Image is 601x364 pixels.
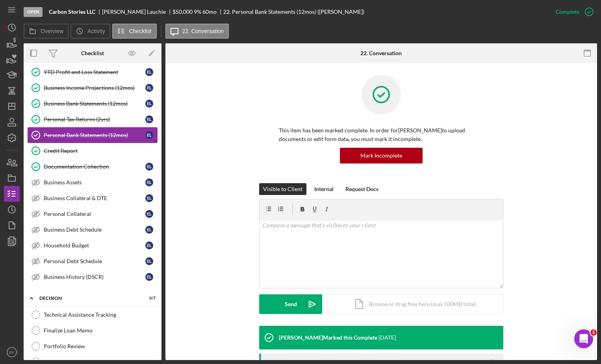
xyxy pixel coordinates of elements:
p: This item has been marked complete. In order for [PERSON_NAME] to upload documents or edit form d... [279,126,484,144]
div: 22. Conversation [360,50,402,56]
a: Business Income Projections (12mos)EL [28,80,158,96]
div: [PERSON_NAME] Marked this Complete [279,334,377,341]
div: Personal Collateral [44,211,145,217]
div: Complete [556,4,579,20]
div: Business Bank Statements (12mos) [44,100,145,107]
a: Finalize Loan Memo [28,323,158,338]
div: Internal [314,183,334,195]
div: Send [285,294,297,314]
div: Finalize Loan Memo [44,327,157,334]
div: [PERSON_NAME] Lauchie [102,9,173,15]
div: E L [145,194,153,202]
a: YTD Profit and Loss StatementEL [28,64,158,80]
div: E L [145,115,153,123]
div: E L [145,163,153,171]
div: E L [145,100,153,108]
div: Portfolio Review [44,343,157,349]
button: Complete [548,4,597,20]
button: Visible to Client [259,183,306,195]
div: 60 mo [202,9,217,15]
div: E L [145,241,153,249]
text: EF [9,350,14,355]
time: 2025-09-08 16:41 [378,334,396,341]
div: Personal Bank Statements (12mos) [44,132,145,138]
div: Open [24,7,43,17]
a: Personal CollateralEL [28,206,158,222]
a: Business History (DSCR)EL [28,269,158,285]
div: E L [145,257,153,265]
div: Technical Assistance Tracking [44,312,157,318]
div: Business Debt Schedule [44,227,145,233]
a: Business Collateral & DTEEL [28,190,158,206]
div: E L [145,84,153,92]
a: Personal Bank Statements (12mos)EL [28,127,158,143]
button: Request Docs [341,183,382,195]
button: EF [4,344,20,360]
div: Household Budget [44,242,145,249]
button: 22. Conversation [165,24,229,39]
div: E L [145,68,153,76]
button: Activity [70,24,110,39]
div: Decision [39,296,136,301]
div: 0 / 7 [141,296,156,301]
a: Technical Assistance Tracking [28,307,158,323]
div: E L [145,226,153,234]
div: Documentation Collection [44,163,145,170]
a: Business Bank Statements (12mos)EL [28,96,158,111]
div: Personal Debt Schedule [44,258,145,264]
a: Business AssetsEL [28,175,158,190]
label: Overview [41,28,63,34]
a: Portfolio Review [28,338,158,354]
div: Business Income Projections (12mos) [44,85,145,91]
button: Internal [310,183,338,195]
button: Send [259,294,322,314]
div: Business Collateral & DTE [44,195,145,201]
div: Business Assets [44,179,145,186]
div: YTD Profit and Loss Statement [44,69,145,75]
div: Mark Incomplete [360,148,402,163]
button: Mark Incomplete [340,148,423,163]
div: Checklist [81,50,104,56]
label: 22. Conversation [182,28,224,34]
a: Personal Debt ScheduleEL [28,253,158,269]
div: 9 % [194,9,201,15]
span: $50,000 [173,8,193,15]
div: Credit Report [44,148,157,154]
a: Documentation CollectionEL [28,159,158,175]
div: 22. Personal Bank Statements (12mos) ([PERSON_NAME]) [223,9,364,15]
div: E L [145,273,153,281]
div: Visible to Client [263,183,302,195]
div: Business History (DSCR) [44,274,145,280]
span: 1 [590,329,597,336]
a: Credit Report [28,143,158,159]
div: E L [145,178,153,186]
b: Carbon Stories LLC [49,9,95,15]
div: Personal Tax Returns (2yrs) [44,116,145,123]
button: Overview [24,24,69,39]
a: Household BudgetEL [28,238,158,253]
iframe: Intercom live chat [574,329,593,348]
label: Activity [87,28,105,34]
div: Request Docs [345,183,378,195]
a: Business Debt ScheduleEL [28,222,158,238]
a: Personal Tax Returns (2yrs)EL [28,111,158,127]
label: Checklist [129,28,152,34]
div: E L [145,131,153,139]
div: E L [145,210,153,218]
button: Checklist [112,24,157,39]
